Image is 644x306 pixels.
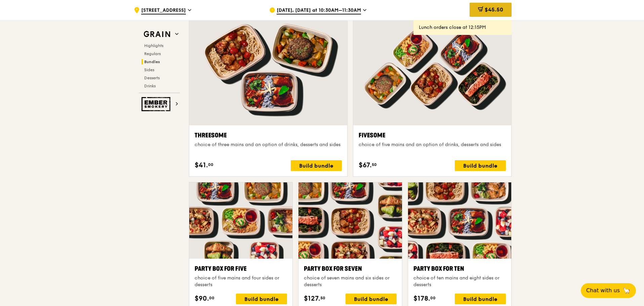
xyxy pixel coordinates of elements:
[581,283,636,298] button: Chat with us🦙
[359,131,506,140] div: Fivesome
[304,275,396,288] div: choice of seven mains and six sides or desserts
[142,97,172,111] img: Ember Smokery web logo
[144,51,161,56] span: Regulars
[195,294,209,304] span: $90.
[413,275,506,288] div: choice of ten mains and eight sides or desserts
[144,84,156,88] span: Drinks
[346,294,397,304] div: Build bundle
[413,264,506,273] div: Party Box for Ten
[144,43,163,48] span: Highlights
[141,7,186,14] span: [STREET_ADDRESS]
[195,141,342,148] div: choice of three mains and an option of drinks, desserts and sides
[419,24,506,31] div: Lunch orders close at 12:15PM
[195,264,287,273] div: Party Box for Five
[485,6,503,13] span: $45.50
[413,294,430,304] span: $178.
[277,7,361,14] span: [DATE], [DATE] at 10:30AM–11:30AM
[144,68,154,72] span: Sides
[195,160,208,170] span: $41.
[359,160,372,170] span: $67.
[144,59,160,64] span: Bundles
[455,294,506,304] div: Build bundle
[208,162,213,167] span: 00
[372,162,377,167] span: 50
[320,295,325,301] span: 50
[304,294,320,304] span: $127.
[195,275,287,288] div: choice of five mains and four sides or desserts
[236,294,287,304] div: Build bundle
[195,131,342,140] div: Threesome
[430,295,436,301] span: 00
[359,141,506,148] div: choice of five mains and an option of drinks, desserts and sides
[304,264,396,273] div: Party Box for Seven
[586,287,620,295] span: Chat with us
[622,287,631,295] span: 🦙
[144,76,160,80] span: Desserts
[455,160,506,171] div: Build bundle
[209,295,214,301] span: 00
[142,28,172,40] img: Grain web logo
[291,160,342,171] div: Build bundle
